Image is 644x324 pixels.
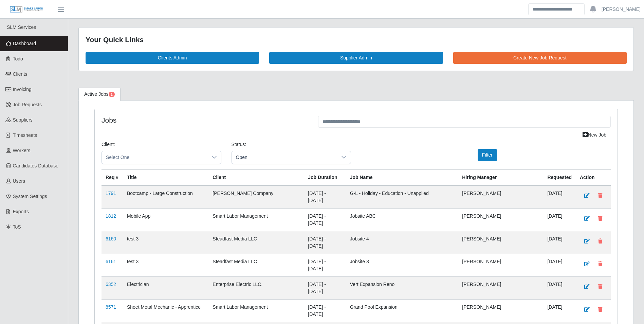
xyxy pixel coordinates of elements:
td: [DATE] - [DATE] [304,254,346,276]
td: Enterprise Electric LLC. [208,276,304,299]
img: SLM Logo [10,6,43,13]
a: New Job [578,129,611,141]
label: Client: [102,141,115,148]
a: 6161 [106,259,116,264]
td: Sheet Metal Mechanic - Apprentice [123,299,208,322]
a: 8571 [106,304,116,310]
td: [PERSON_NAME] [458,299,543,322]
span: Candidates Database [13,163,59,168]
th: Req # [102,169,123,185]
span: Todo [13,56,23,61]
button: Filter [478,149,497,161]
span: Select One [102,151,207,164]
td: Electrician [123,276,208,299]
th: Title [123,169,208,185]
td: [DATE] - [DATE] [304,208,346,231]
td: Steadfast Media LLC [208,231,304,254]
td: [PERSON_NAME] [458,208,543,231]
th: Job Duration [304,169,346,185]
input: Search [528,3,585,15]
td: Grand Pool Expansion [346,299,458,322]
span: Job Requests [13,102,42,107]
span: Pending Jobs [109,92,115,97]
a: Clients Admin [86,52,259,64]
td: Bootcamp - Large Construction [123,185,208,209]
span: System Settings [13,194,47,199]
td: [PERSON_NAME] Company [208,185,304,209]
td: test 3 [123,254,208,276]
a: Create New Job Request [453,52,627,64]
td: [PERSON_NAME] [458,231,543,254]
a: 6160 [106,236,116,241]
td: [DATE] - [DATE] [304,231,346,254]
td: Jobsite 3 [346,254,458,276]
td: Smart Labor Management [208,208,304,231]
td: Smart Labor Management [208,299,304,322]
h4: Jobs [102,116,308,124]
span: Exports [13,209,29,214]
span: Dashboard [13,41,36,46]
td: [PERSON_NAME] [458,185,543,209]
td: [DATE] - [DATE] [304,185,346,209]
a: 1812 [106,213,116,219]
div: Your Quick Links [86,34,627,45]
th: Action [576,169,611,185]
td: G-L - Holiday - Education - Unapplied [346,185,458,209]
span: Open [232,151,337,164]
label: Status: [232,141,246,148]
span: Clients [13,71,27,77]
a: Active Jobs [78,88,121,101]
span: ToS [13,224,21,230]
td: [DATE] - [DATE] [304,276,346,299]
td: Mobile App [123,208,208,231]
td: [DATE] [543,208,576,231]
a: [PERSON_NAME] [602,6,641,13]
td: Jobsite ABC [346,208,458,231]
td: Vert Expansion Reno [346,276,458,299]
td: Jobsite 4 [346,231,458,254]
td: [DATE] [543,185,576,209]
span: Invoicing [13,87,32,92]
span: Timesheets [13,132,37,138]
td: [PERSON_NAME] [458,254,543,276]
td: test 3 [123,231,208,254]
th: Hiring Manager [458,169,543,185]
td: [DATE] [543,299,576,322]
a: Supplier Admin [269,52,443,64]
span: Workers [13,148,31,153]
a: 1791 [106,191,116,196]
td: [DATE] [543,231,576,254]
td: [DATE] - [DATE] [304,299,346,322]
th: Client [208,169,304,185]
td: Steadfast Media LLC [208,254,304,276]
td: [DATE] [543,254,576,276]
a: 6352 [106,282,116,287]
span: Suppliers [13,117,33,123]
th: Requested [543,169,576,185]
td: [DATE] [543,276,576,299]
span: Users [13,178,25,184]
th: Job Name [346,169,458,185]
td: [PERSON_NAME] [458,276,543,299]
span: SLM Services [7,24,36,30]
